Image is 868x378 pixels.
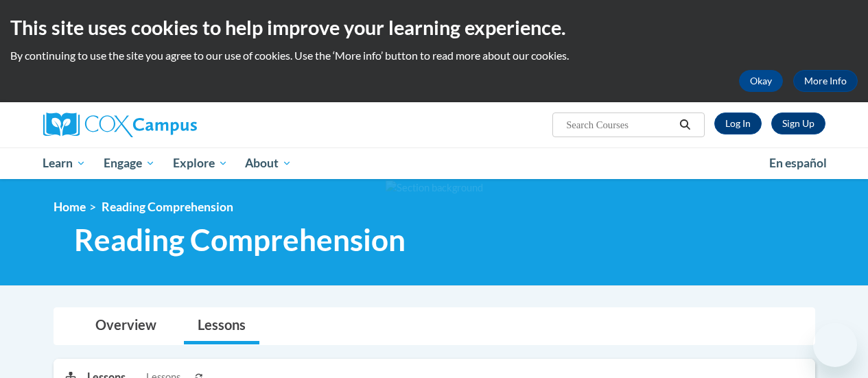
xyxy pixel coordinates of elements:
[714,113,762,134] a: Log In
[102,200,233,214] span: Reading Comprehension
[10,14,858,41] h2: This site uses cookies to help improve your learning experience.
[245,155,292,172] span: About
[793,70,858,92] a: More Info
[184,308,259,344] a: Lessons
[760,149,836,178] a: En español
[386,180,483,196] img: Section background
[675,117,695,133] button: Search
[74,222,406,258] span: Reading Comprehension
[236,147,301,179] a: About
[164,147,237,179] a: Explore
[34,147,95,179] a: Learn
[739,70,783,92] button: Okay
[33,147,836,179] div: Main menu
[54,200,86,214] a: Home
[769,156,827,170] span: En español
[82,308,170,344] a: Overview
[43,113,290,137] a: Cox Campus
[813,323,857,367] iframe: Button to launch messaging window
[173,155,228,172] span: Explore
[771,113,825,134] a: Register
[10,48,858,63] p: By continuing to use the site you agree to our use of cookies. Use the ‘More info’ button to read...
[104,155,155,172] span: Engage
[43,155,86,172] span: Learn
[95,147,164,179] a: Engage
[565,117,675,133] input: Search Courses
[43,113,197,137] img: Cox Campus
